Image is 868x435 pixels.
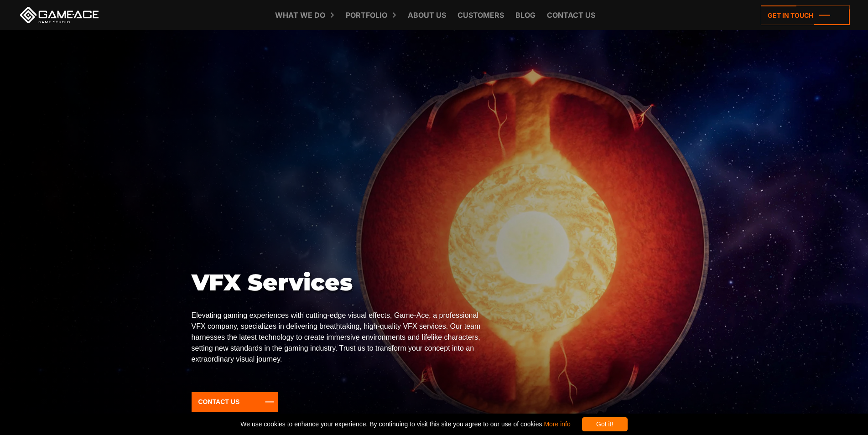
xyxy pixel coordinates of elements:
a: Get in touch [761,5,850,25]
p: Elevating gaming experiences with cutting-edge visual effects, Game-Ace, a professional VFX compa... [192,310,483,365]
a: More info [544,420,570,428]
div: Got it! [582,417,628,431]
span: We use cookies to enhance your experience. By continuing to visit this site you agree to our use ... [240,417,570,431]
h1: VFX Services [192,269,483,296]
a: Contact Us [192,392,279,412]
